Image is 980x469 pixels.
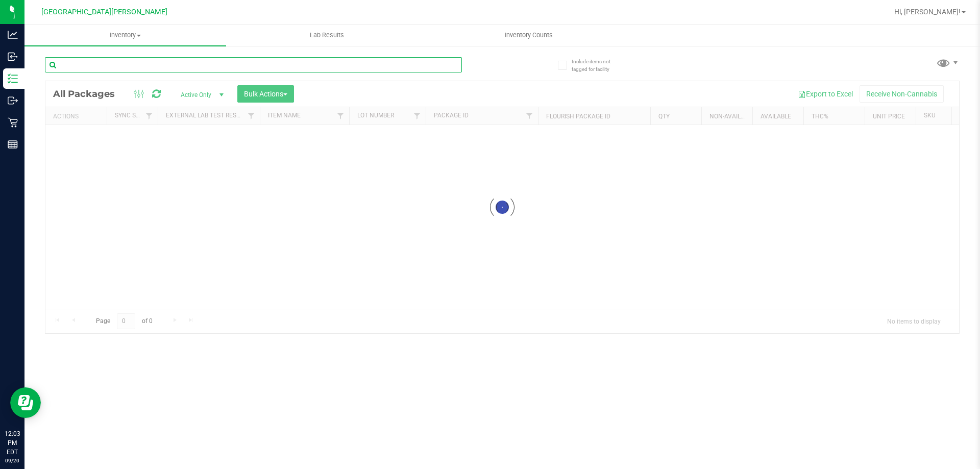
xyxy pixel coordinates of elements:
a: Lab Results [226,24,428,46]
inline-svg: Inventory [8,73,18,84]
span: [GEOGRAPHIC_DATA][PERSON_NAME] [41,8,167,16]
inline-svg: Inbound [8,52,18,62]
input: Search Package ID, Item Name, SKU, Lot or Part Number... [45,57,462,72]
inline-svg: Analytics [8,30,18,40]
inline-svg: Reports [8,139,18,150]
span: Include items not tagged for facility [572,58,623,73]
p: 12:03 PM EDT [5,429,20,457]
inline-svg: Retail [8,117,18,128]
span: Inventory [24,31,226,40]
a: Inventory [24,24,226,46]
span: Inventory Counts [491,31,567,40]
span: Lab Results [296,31,358,40]
span: Hi, [PERSON_NAME]! [894,8,961,16]
a: Inventory Counts [428,24,629,46]
inline-svg: Outbound [8,95,18,106]
iframe: Resource center [10,387,41,418]
p: 09/20 [5,457,20,464]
